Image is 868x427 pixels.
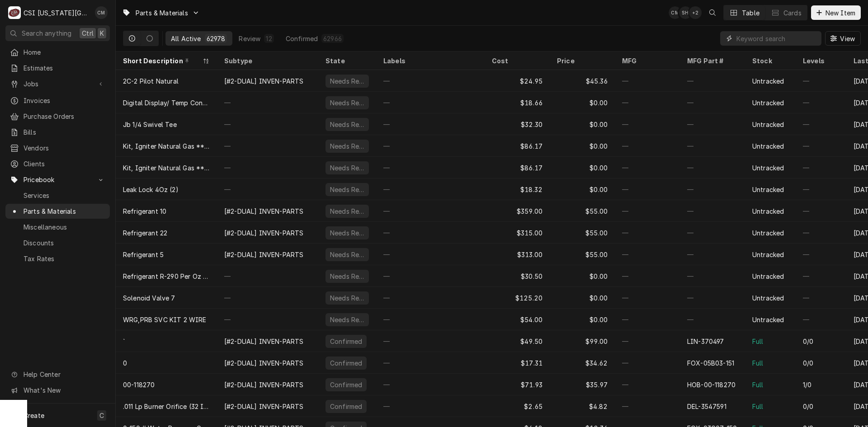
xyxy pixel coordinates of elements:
div: — [796,135,846,157]
div: Kit, Igniter Natural Gas **Replaces Fry-8263054** [123,141,210,151]
span: Parts & Materials [136,8,188,18]
div: — [680,200,745,222]
div: — [376,330,485,352]
a: Go to Parts & Materials [118,5,203,20]
div: $0.00 [550,92,615,113]
div: — [796,113,846,135]
div: HOB-00-118270 [687,380,736,389]
a: Estimates [5,61,110,75]
div: 62978 [207,34,226,43]
a: Go to Help Center [5,367,110,382]
div: — [796,157,846,178]
div: — [796,222,846,244]
div: — [615,178,680,200]
div: — [376,244,485,265]
div: $30.50 [485,265,550,287]
div: Short Description [123,56,201,66]
div: Cards [783,8,802,18]
div: Full [752,358,764,368]
div: [#2-DUAL] INVEN-PARTS [224,380,303,389]
div: Untracked [752,206,784,216]
span: Pricebook [24,175,92,184]
span: Services [24,191,105,200]
div: 62966 [323,34,342,43]
div: ` [123,337,125,346]
div: State [325,56,367,66]
button: New Item [811,5,861,20]
div: — [615,157,680,178]
a: Purchase Orders [5,109,110,124]
div: Leak Lock 4Oz (2) [123,185,179,194]
span: Parts & Materials [24,206,105,216]
div: $99.00 [550,330,615,352]
div: $2.65 [485,395,550,417]
a: Go to What's New [5,383,110,398]
a: Invoices [5,93,110,108]
div: — [615,287,680,309]
input: Keyword search [736,31,817,46]
div: — [376,395,485,417]
div: — [615,395,680,417]
div: 1/0 [803,380,811,389]
div: — [217,265,318,287]
div: — [217,178,318,200]
div: Chancellor Morris's Avatar [669,6,681,19]
div: — [615,309,680,330]
div: Needs Review [329,141,365,151]
span: View [838,34,857,43]
span: Jobs [24,79,92,89]
div: $45.36 [550,70,615,92]
div: $17.31 [485,352,550,374]
div: Confirmed [329,380,363,389]
div: — [680,222,745,244]
div: $55.00 [550,244,615,265]
div: [#2-DUAL] INVEN-PARTS [224,228,303,238]
div: DEL-3547591 [687,402,726,411]
div: Full [752,337,764,346]
div: Needs Review [329,163,365,173]
div: $0.00 [550,113,615,135]
div: 0/0 [803,337,813,346]
div: Untracked [752,272,784,281]
div: [#2-DUAL] INVEN-PARTS [224,402,303,411]
div: Subtype [224,56,309,66]
div: $86.17 [485,135,550,157]
div: Sydney Hankins's Avatar [679,6,692,19]
div: MFG [622,56,671,66]
div: Confirmed [286,34,318,43]
div: $49.50 [485,330,550,352]
div: Refrigerant R-290 Per Oz (See Note) [123,272,210,281]
div: Needs Review [329,98,365,108]
a: Go to Pricebook [5,172,110,187]
div: — [615,330,680,352]
div: — [615,374,680,395]
div: 00-118270 [123,380,155,389]
div: C [8,6,21,19]
a: Tax Rates [5,251,110,266]
a: Bills [5,125,110,140]
div: — [796,244,846,265]
div: 0/0 [803,358,813,368]
div: $315.00 [485,222,550,244]
div: — [376,135,485,157]
div: — [615,222,680,244]
div: Confirmed [329,337,363,346]
div: $0.00 [550,157,615,178]
div: CSI [US_STATE][GEOGRAPHIC_DATA] [24,8,90,18]
div: Price [557,56,606,66]
div: — [680,178,745,200]
div: — [680,265,745,287]
div: — [796,287,846,309]
div: LIN-370497 [687,337,724,346]
div: + 2 [689,6,702,19]
div: CSI Kansas City's Avatar [8,6,21,19]
div: Confirmed [329,358,363,368]
span: Clients [24,159,105,169]
div: — [217,113,318,135]
div: — [680,92,745,113]
div: — [615,135,680,157]
div: $71.93 [485,374,550,395]
div: — [376,113,485,135]
div: Untracked [752,315,784,324]
span: Tax Rates [24,254,105,263]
